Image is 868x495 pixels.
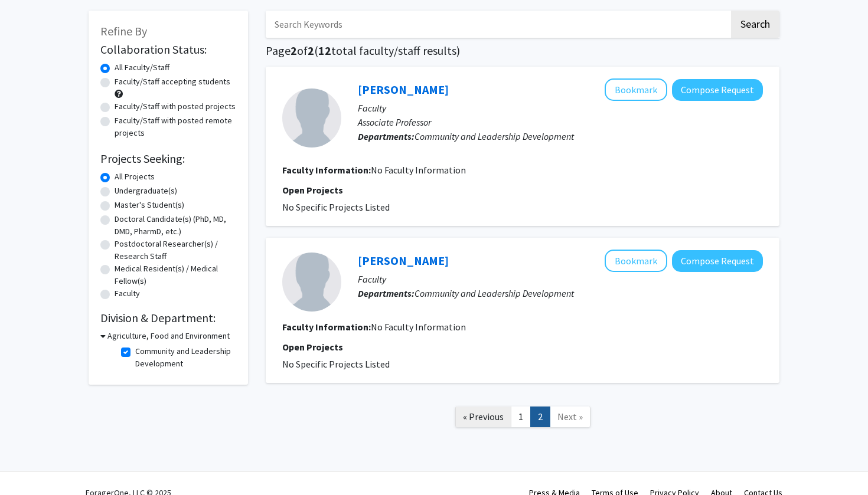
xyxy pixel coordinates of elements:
label: Postdoctoral Researcher(s) / Research Staff [115,238,236,263]
span: No Faculty Information [371,321,466,333]
label: All Projects [115,171,155,183]
b: Departments: [358,130,415,142]
span: Community and Leadership Development [415,287,574,299]
input: Search Keywords [266,11,729,38]
button: Add Rebekah Epps to Bookmarks [605,78,667,101]
b: Departments: [358,287,415,299]
h2: Division & Department: [100,311,236,325]
button: Compose Request to Sarah Sprayberry [672,250,763,272]
h2: Collaboration Status: [100,42,236,57]
label: Doctoral Candidate(s) (PhD, MD, DMD, PharmD, etc.) [115,213,236,238]
label: All Faculty/Staff [115,61,169,74]
p: Open Projects [282,340,763,354]
a: [PERSON_NAME] [358,82,449,97]
label: Undergraduate(s) [115,185,177,197]
a: Next Page [550,407,590,427]
p: Associate Professor [358,115,763,129]
span: Community and Leadership Development [415,130,574,142]
span: No Specific Projects Listed [282,201,390,213]
h2: Projects Seeking: [100,152,236,166]
a: [PERSON_NAME] [358,253,449,268]
label: Faculty/Staff accepting students [115,76,230,88]
p: Open Projects [282,183,763,197]
span: No Specific Projects Listed [282,358,390,370]
a: 2 [530,407,550,427]
label: Medical Resident(s) / Medical Fellow(s) [115,263,236,287]
h3: Agriculture, Food and Environment [107,330,230,342]
span: 2 [291,43,297,58]
button: Compose Request to Rebekah Epps [672,79,763,101]
h1: Page of ( total faculty/staff results) [266,44,779,58]
span: 12 [318,43,331,58]
a: 1 [511,407,531,427]
a: Previous [455,407,511,427]
b: Faculty Information: [282,321,371,333]
p: Faculty [358,272,763,286]
label: Faculty [115,287,140,300]
b: Faculty Information: [282,164,371,176]
label: Community and Leadership Development [135,345,233,370]
label: Master's Student(s) [115,199,184,211]
span: Refine By [100,24,147,38]
nav: Page navigation [266,395,779,442]
span: « Previous [463,411,504,422]
label: Faculty/Staff with posted remote projects [115,114,236,139]
span: 2 [308,43,314,58]
label: Faculty/Staff with posted projects [115,100,236,113]
p: Faculty [358,101,763,115]
iframe: Chat [9,442,50,486]
span: Next » [557,411,583,422]
button: Search [731,11,779,38]
span: No Faculty Information [371,164,466,176]
button: Add Sarah Sprayberry to Bookmarks [605,250,667,272]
